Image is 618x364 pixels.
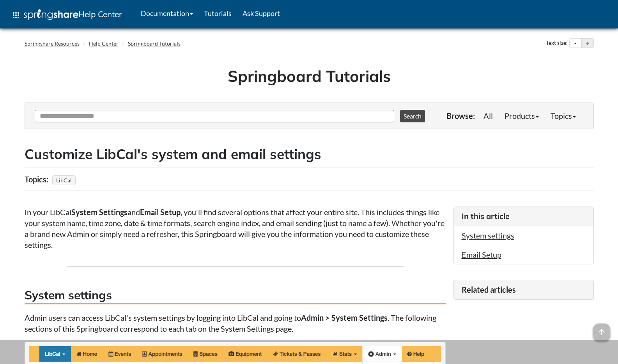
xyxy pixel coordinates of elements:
button: Increase text size [582,39,593,48]
h1: Springboard Tutorials [30,65,588,87]
span: arrow_upward [593,323,610,341]
a: Tutorials [198,4,237,23]
p: Browse: [446,110,475,121]
span: apps [11,11,21,20]
div: Topics: [25,172,50,187]
a: Products [499,108,545,124]
span: Help Center [78,9,122,19]
img: Springshare [24,9,78,20]
a: apps Help Center [6,4,127,27]
a: Email Setup [462,250,501,259]
div: This site uses cookies as well as records your IP address for usage statistics. [17,346,602,358]
p: Admin users can access LibCal's system settings by logging into LibCal and going to . The followi... [25,312,446,334]
a: LibCal [55,175,73,186]
div: Text size: [544,38,569,48]
a: Springshare Resources [25,40,80,47]
strong: System Settings [71,207,127,217]
a: arrow_upward [593,324,610,334]
a: Springboard Tutorials [128,40,181,47]
span: Related articles [462,285,516,294]
a: Ask Support [237,4,285,23]
button: Search [400,110,425,122]
h3: System settings [25,287,446,304]
a: Help Center [89,40,119,47]
h2: Customize LibCal's system and email settings [25,145,594,164]
a: All [478,108,499,124]
a: Topics [545,108,582,124]
p: In your LibCal and , you'll find several options that affect your entire site. This includes thin... [25,207,446,250]
strong: Email Setup [140,207,181,217]
strong: Admin > System Settings [301,313,388,322]
a: Documentation [135,4,198,23]
button: Decrease text size [570,39,581,48]
a: System settings [462,231,514,240]
h3: In this article [462,211,586,222]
